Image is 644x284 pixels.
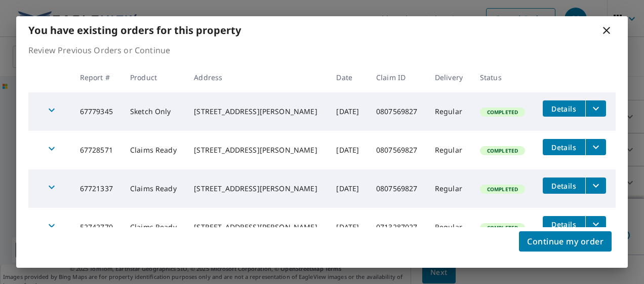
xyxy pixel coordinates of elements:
button: filesDropdownBtn-67721337 [585,177,606,194]
td: 52742770 [72,208,122,246]
button: detailsBtn-67728571 [543,139,585,155]
th: Report # [72,62,122,92]
td: Regular [427,92,472,131]
button: filesDropdownBtn-67728571 [585,139,606,155]
td: 0807569827 [368,92,427,131]
b: You have existing orders for this property [28,23,241,37]
button: Continue my order [519,231,612,252]
td: 0807569827 [368,131,427,169]
th: Product [122,62,186,92]
td: Regular [427,131,472,169]
td: Claims Ready [122,208,186,246]
span: Details [549,220,579,229]
span: Details [549,143,579,152]
span: Completed [481,186,524,193]
td: [DATE] [328,92,368,131]
td: 67779345 [72,92,122,131]
th: Status [472,62,535,92]
th: Address [186,62,328,92]
p: Review Previous Orders or Continue [28,44,616,56]
th: Delivery [427,62,472,92]
td: [DATE] [328,169,368,208]
td: Claims Ready [122,169,186,208]
td: [DATE] [328,208,368,246]
td: Claims Ready [122,131,186,169]
span: Details [549,104,579,114]
span: Continue my order [527,234,603,248]
th: Date [328,62,368,92]
div: [STREET_ADDRESS][PERSON_NAME] [194,106,320,117]
td: Sketch Only [122,92,186,131]
button: detailsBtn-52742770 [543,216,585,232]
span: Completed [481,147,524,154]
span: Details [549,181,579,191]
span: Completed [481,224,524,231]
td: 0713287027 [368,208,427,246]
button: detailsBtn-67721337 [543,177,585,194]
td: 0807569827 [368,169,427,208]
button: filesDropdownBtn-67779345 [585,100,606,117]
button: detailsBtn-67779345 [543,100,585,117]
td: Regular [427,169,472,208]
div: [STREET_ADDRESS][PERSON_NAME] [194,222,320,232]
button: filesDropdownBtn-52742770 [585,216,606,232]
span: Completed [481,109,524,116]
td: [DATE] [328,131,368,169]
td: 67728571 [72,131,122,169]
td: 67721337 [72,169,122,208]
div: [STREET_ADDRESS][PERSON_NAME] [194,184,320,194]
div: [STREET_ADDRESS][PERSON_NAME] [194,145,320,155]
td: Regular [427,208,472,246]
th: Claim ID [368,62,427,92]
